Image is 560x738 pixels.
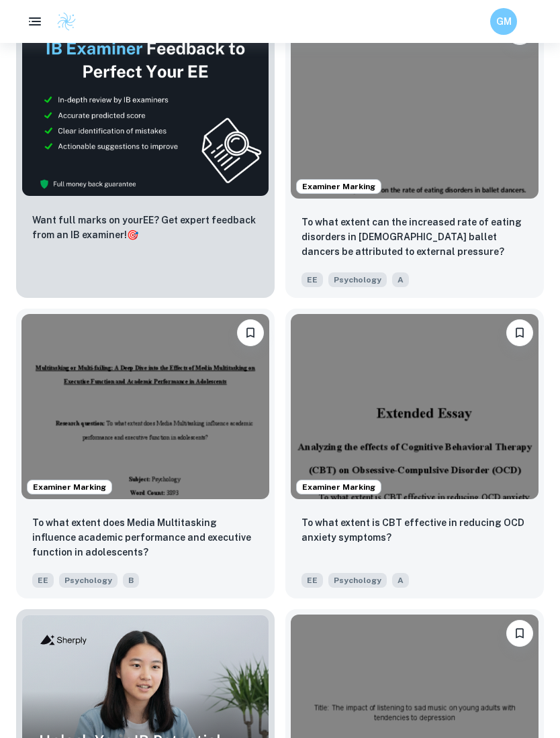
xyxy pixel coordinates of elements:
[21,314,269,500] img: Psychology EE example thumbnail: To what extent does Media Multitasking i
[297,180,381,193] span: Examiner Marking
[496,14,512,29] h6: GM
[127,229,138,240] span: 🎯
[48,11,77,32] a: Clastify logo
[392,272,409,287] span: A
[291,314,539,500] img: Psychology EE example thumbnail: To what extent is CBT effective in reduc
[392,573,409,588] span: A
[16,309,275,599] a: Examiner MarkingBookmarkTo what extent does Media Multitasking influence academic performance and...
[28,481,111,493] span: Examiner Marking
[291,13,539,199] img: Psychology EE example thumbnail: To what extent can the increased rate of
[56,11,77,32] img: Clastify logo
[301,215,528,259] p: To what extent can the increased rate of eating disorders in female ballet dancers be attributed ...
[328,573,387,588] span: Psychology
[506,620,533,647] button: Bookmark
[59,573,118,588] span: Psychology
[506,319,533,346] button: Bookmark
[32,573,54,588] span: EE
[285,309,544,599] a: Examiner MarkingBookmarkTo what extent is CBT effective in reducing OCD anxiety symptoms?EEPsycho...
[32,213,259,242] p: Want full marks on your EE ? Get expert feedback from an IB examiner!
[297,481,381,493] span: Examiner Marking
[16,7,275,298] a: ThumbnailWant full marks on yourEE? Get expert feedback from an IB examiner!
[237,319,264,346] button: Bookmark
[21,13,269,197] img: Thumbnail
[301,573,323,588] span: EE
[285,7,544,298] a: Examiner MarkingBookmarkTo what extent can the increased rate of eating disorders in female balle...
[301,515,528,545] p: To what extent is CBT effective in reducing OCD anxiety symptoms?
[301,272,323,287] span: EE
[123,573,139,588] span: B
[328,272,387,287] span: Psychology
[490,8,517,35] button: GM
[32,515,259,560] p: To what extent does Media Multitasking influence academic performance and executive function in a...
